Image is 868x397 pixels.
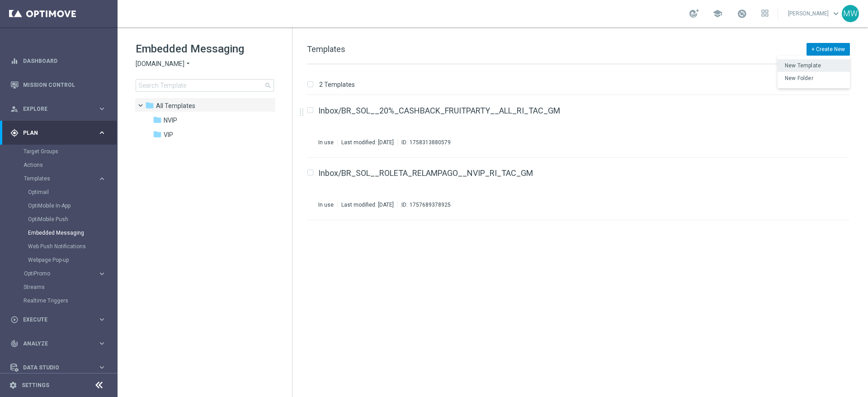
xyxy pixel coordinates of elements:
button: gps_fixed Plan keyboard_arrow_right [10,129,107,137]
div: Data Studio [10,364,98,372]
a: Target Groups [24,148,94,155]
a: Web Push Notifications [28,243,94,250]
i: play_circle_outline [10,316,19,324]
button: [DOMAIN_NAME] arrow_drop_down [136,60,192,68]
div: Realtime Triggers [24,294,117,307]
i: keyboard_arrow_right [98,269,106,278]
i: arrow_drop_down [184,60,192,68]
div: ID: [397,201,451,208]
div: Analyze [10,340,98,348]
a: OptiMobile In-App [28,202,94,209]
div: Actions [24,158,117,172]
span: VIP [164,131,173,139]
button: play_circle_outline Execute keyboard_arrow_right [10,316,107,323]
i: folder [145,101,154,110]
p: 2 Templates [319,80,355,89]
span: Analyze [23,341,98,346]
div: Streams [24,280,117,294]
span: Execute [23,317,98,322]
div: In use [318,139,334,146]
div: OptiPromo [24,267,117,280]
button: Templates keyboard_arrow_right [24,175,107,182]
div: Templates [24,176,98,181]
div: ID: [397,139,451,146]
i: track_changes [10,340,19,348]
div: Optimail [28,185,117,199]
span: Plan [23,130,98,136]
div: Templates [24,172,117,267]
a: Actions [24,161,94,169]
button: person_search Explore keyboard_arrow_right [10,105,107,113]
button: Mission Control [10,81,107,89]
a: OptiMobile Push [28,216,94,223]
div: Target Groups [24,145,117,158]
a: Streams [24,284,94,291]
i: keyboard_arrow_right [98,128,106,137]
button: track_changes Analyze keyboard_arrow_right [10,340,107,347]
a: [PERSON_NAME]keyboard_arrow_down [787,7,842,20]
i: equalizer [10,57,19,65]
a: Optimail [28,189,94,196]
div: Explore [10,105,98,113]
i: keyboard_arrow_right [98,363,106,372]
span: Data Studio [23,365,98,370]
a: Inbox/BR_SOL__ROLETA_RELAMPAGO__NVIP_RI_TAC_GM [318,169,533,177]
i: settings [9,381,17,389]
div: Last modified: [DATE] [338,201,397,208]
button: + Create New [807,43,850,56]
i: keyboard_arrow_right [98,339,106,348]
a: Inbox/BR_SOL__20%_CASHBACK_FRUITPARTY__ALL_RI_TAC_GM [318,107,560,115]
a: Realtime Triggers [24,297,94,304]
span: Templates [156,102,195,110]
i: keyboard_arrow_right [98,315,106,324]
span: school [712,9,722,19]
span: New Template [785,62,821,69]
i: person_search [10,105,19,113]
span: search [264,82,272,89]
div: MW [842,5,859,22]
span: Explore [23,106,98,112]
i: keyboard_arrow_right [98,175,106,183]
div: Plan [10,129,98,137]
div: Last modified: [DATE] [338,139,397,146]
input: Search Template [136,79,274,92]
div: OptiMobile In-App [28,199,117,213]
button: equalizer Dashboard [10,57,107,65]
div: In use [318,201,334,208]
i: folder [153,130,162,139]
i: gps_fixed [10,129,19,137]
span: OptiPromo [24,271,89,276]
button: OptiPromo keyboard_arrow_right [24,270,107,277]
div: OptiMobile Push [28,213,117,226]
span: Templates [307,44,345,54]
div: Press SPACE to select this row. [298,95,866,158]
span: keyboard_arrow_down [831,9,841,19]
div: OptiPromo [24,271,98,276]
a: Mission Control [23,73,106,97]
div: Press SPACE to select this row. [298,158,866,220]
a: Dashboard [23,49,106,73]
i: folder [153,115,162,124]
div: Dashboard [10,49,106,73]
div: 1758313880579 [410,139,451,146]
span: New Folder [785,75,813,81]
div: Execute [10,316,98,324]
a: Settings [22,383,49,388]
span: Templates [24,176,89,181]
a: Embedded Messaging [28,229,94,236]
i: keyboard_arrow_right [98,104,106,113]
button: Data Studio keyboard_arrow_right [10,364,107,371]
span: NVIP [164,116,177,124]
span: [DOMAIN_NAME] [136,60,184,68]
h1: Embedded Messaging [136,42,274,56]
div: 1757689378925 [410,201,451,208]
